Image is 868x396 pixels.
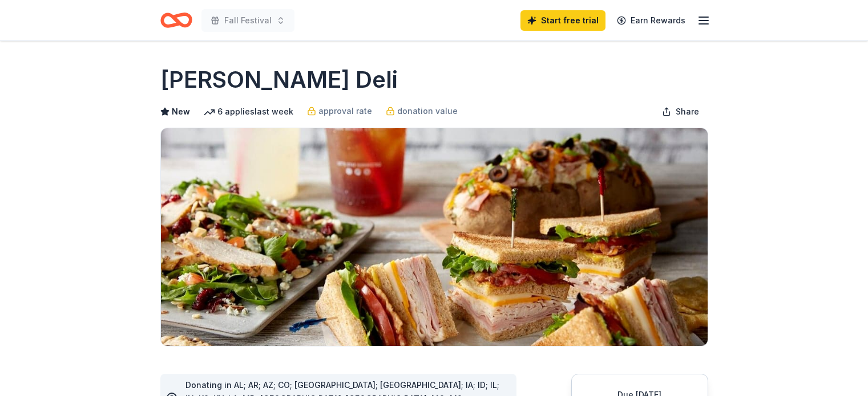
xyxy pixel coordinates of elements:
[161,128,708,346] img: Image for McAlister's Deli
[160,7,192,34] a: Home
[224,14,272,27] span: Fall Festival
[160,64,398,96] h1: [PERSON_NAME] Deli
[653,100,708,123] button: Share
[201,9,294,32] button: Fall Festival
[204,105,293,119] div: 6 applies last week
[610,10,692,31] a: Earn Rewards
[676,105,699,119] span: Share
[397,104,458,118] span: donation value
[520,10,605,31] a: Start free trial
[172,105,190,119] span: New
[307,104,372,118] a: approval rate
[318,104,372,118] span: approval rate
[386,104,458,118] a: donation value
